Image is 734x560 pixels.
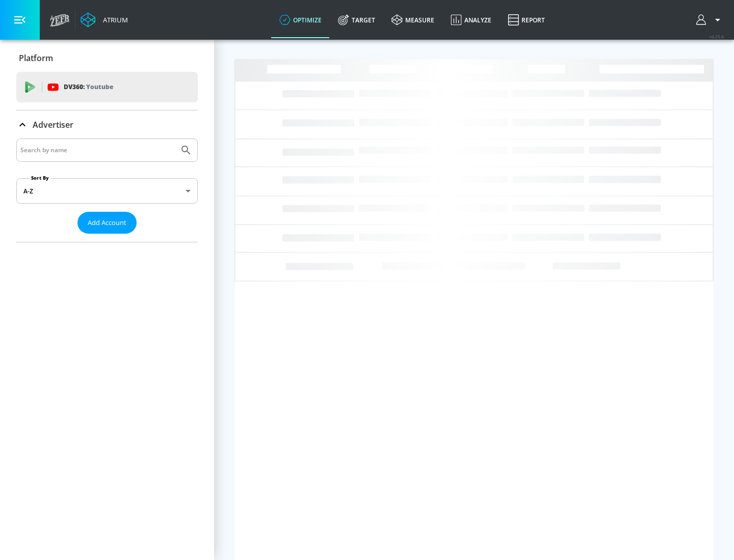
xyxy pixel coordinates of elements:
[99,15,128,24] div: Atrium
[88,217,126,229] span: Add Account
[330,2,383,38] a: Target
[19,52,53,64] p: Platform
[16,178,198,204] div: A-Z
[710,34,724,39] span: v 4.25.4
[33,119,73,130] p: Advertiser
[29,175,51,181] label: Sort By
[500,2,553,38] a: Report
[16,138,198,242] div: Advertiser
[442,2,500,38] a: Analyze
[16,44,198,72] div: Platform
[86,81,113,92] p: Youtube
[16,234,198,242] nav: list of Advertiser
[271,2,330,38] a: optimize
[16,72,198,102] div: DV360: Youtube
[77,212,137,234] button: Add Account
[20,144,175,157] input: Search by name
[16,110,198,139] div: Advertiser
[383,2,442,38] a: measure
[81,12,128,27] a: Atrium
[64,81,113,93] p: DV360:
